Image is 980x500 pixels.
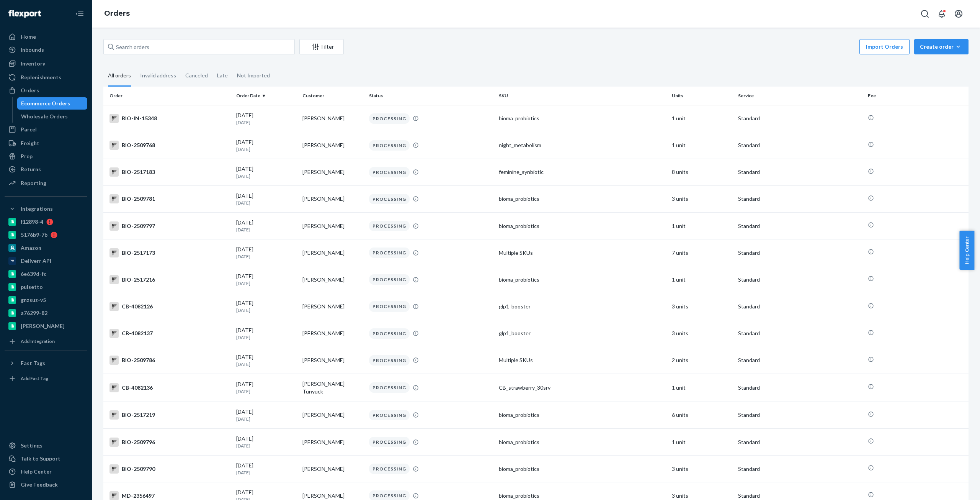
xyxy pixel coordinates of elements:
[369,274,410,285] div: PROCESSING
[109,302,230,311] div: CB-4082126
[21,296,46,304] div: gnzsuz-v5
[366,87,496,105] th: Status
[496,239,669,266] td: Multiple SKUs
[669,266,735,293] td: 1 unit
[299,266,366,293] td: [PERSON_NAME]
[236,272,296,287] div: [DATE]
[738,438,862,446] p: Standard
[21,74,61,81] div: Replenishments
[499,330,666,337] div: glp1_booster
[21,375,48,382] div: Add Fast Tag
[236,416,296,422] p: [DATE]
[299,132,366,159] td: [PERSON_NAME]
[17,97,88,110] a: Ecommerce Orders
[499,168,666,176] div: feminine_synbiotic
[669,132,735,159] td: 1 unit
[302,92,363,99] div: Customer
[236,280,296,287] p: [DATE]
[236,299,296,313] div: [DATE]
[669,456,735,482] td: 3 units
[738,115,862,122] p: Standard
[21,87,39,94] div: Orders
[21,231,47,239] div: 5176b9-7b
[499,141,666,149] div: night_metabolism
[299,213,366,239] td: [PERSON_NAME]
[104,9,130,18] a: Orders
[735,87,865,105] th: Service
[236,469,296,476] p: [DATE]
[236,219,296,233] div: [DATE]
[738,465,862,473] p: Standard
[236,353,296,367] div: [DATE]
[738,303,862,310] p: Standard
[5,177,87,189] a: Reporting
[669,374,735,402] td: 1 unit
[236,200,296,206] p: [DATE]
[5,466,87,478] a: Help Center
[299,185,366,212] td: [PERSON_NAME]
[21,33,36,41] div: Home
[499,438,666,446] div: bioma_probiotics
[236,253,296,260] p: [DATE]
[109,356,230,365] div: BIO-2509786
[109,329,230,338] div: CB-4082137
[369,140,410,151] div: PROCESSING
[21,442,42,449] div: Settings
[669,239,735,266] td: 7 units
[669,87,735,105] th: Units
[738,276,862,284] p: Standard
[934,6,949,21] button: Open notifications
[236,138,296,152] div: [DATE]
[669,185,735,212] td: 3 units
[299,239,366,266] td: [PERSON_NAME]
[17,110,88,123] a: Wholesale Orders
[369,355,410,366] div: PROCESSING
[499,195,666,203] div: bioma_probiotics
[5,229,87,241] a: 5176b9-7b
[5,203,87,215] button: Integrations
[21,205,53,213] div: Integrations
[5,216,87,228] a: f12898-4
[499,384,666,392] div: CB_strawberry_30srv
[236,462,296,476] div: [DATE]
[21,257,51,265] div: Deliverr API
[108,66,131,87] div: All orders
[236,388,296,395] p: [DATE]
[21,139,39,147] div: Freight
[236,111,296,126] div: [DATE]
[499,276,666,284] div: bioma_probiotics
[369,382,410,393] div: PROCESSING
[738,195,862,203] p: Standard
[299,320,366,347] td: [PERSON_NAME]
[21,244,41,252] div: Amazon
[236,173,296,179] p: [DATE]
[499,465,666,473] div: bioma_probiotics
[5,479,87,491] button: Give Feedback
[236,307,296,313] p: [DATE]
[299,39,344,54] button: Filter
[5,372,87,385] a: Add Fast Tag
[109,383,230,392] div: CB-4082136
[140,66,176,85] div: Invalid address
[5,357,87,369] button: Fast Tags
[21,270,46,278] div: 6e639d-fc
[738,249,862,257] p: Standard
[21,126,37,133] div: Parcel
[109,410,230,420] div: BIO-2517219
[236,361,296,367] p: [DATE]
[299,429,366,456] td: [PERSON_NAME]
[21,113,68,120] div: Wholesale Orders
[299,105,366,132] td: [PERSON_NAME]
[738,384,862,392] p: Standard
[5,307,87,319] a: a76299-82
[738,411,862,419] p: Standard
[959,231,974,270] button: Help Center
[109,464,230,474] div: BIO-2509790
[669,429,735,456] td: 1 unit
[21,322,65,330] div: [PERSON_NAME]
[98,3,136,25] ol: breadcrumbs
[5,150,87,162] a: Prep
[109,167,230,177] div: BIO-2517183
[72,6,87,21] button: Close Navigation
[21,218,43,226] div: f12898-4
